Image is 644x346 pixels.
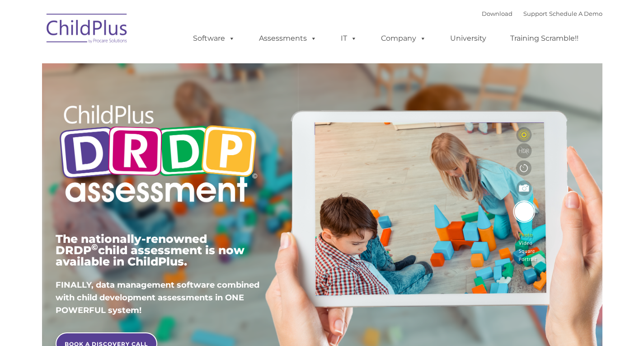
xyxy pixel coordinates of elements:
[184,29,244,47] a: Software
[482,10,602,17] font: |
[42,7,132,52] img: ChildPlus by Procare Solutions
[523,10,547,17] a: Support
[501,29,588,47] a: Training Scramble!!
[372,29,435,47] a: Company
[56,280,259,315] span: FINALLY, data management software combined with child development assessments in ONE POWERFUL sys...
[56,93,261,218] img: Copyright - DRDP Logo Light
[441,29,495,47] a: University
[91,242,98,252] sup: ©
[482,10,512,17] a: Download
[56,232,244,268] span: The nationally-renowned DRDP child assessment is now available in ChildPlus.
[250,29,326,47] a: Assessments
[549,10,602,17] a: Schedule A Demo
[332,29,366,47] a: IT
